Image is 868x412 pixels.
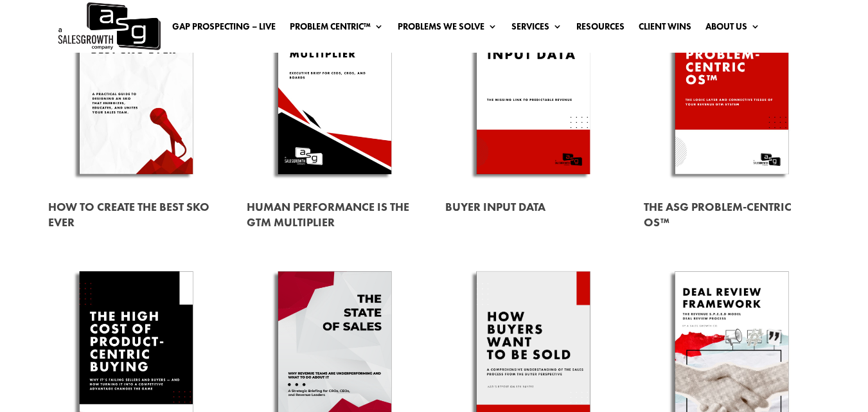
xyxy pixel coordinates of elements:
[639,22,691,36] a: Client Wins
[398,22,497,36] a: Problems We Solve
[511,22,562,36] a: Services
[290,22,384,36] a: Problem Centric™
[705,22,760,36] a: About Us
[172,22,276,36] a: Gap Prospecting – LIVE
[576,22,624,36] a: Resources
